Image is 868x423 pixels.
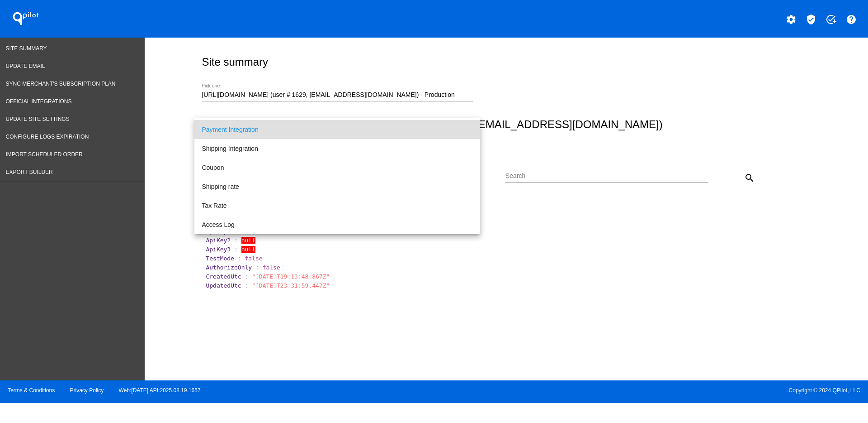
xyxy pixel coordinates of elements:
[202,196,473,215] span: Tax Rate
[202,139,473,158] span: Shipping Integration
[202,158,473,177] span: Coupon
[202,177,473,196] span: Shipping rate
[202,215,473,234] span: Access Log
[202,120,473,139] span: Payment Integration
